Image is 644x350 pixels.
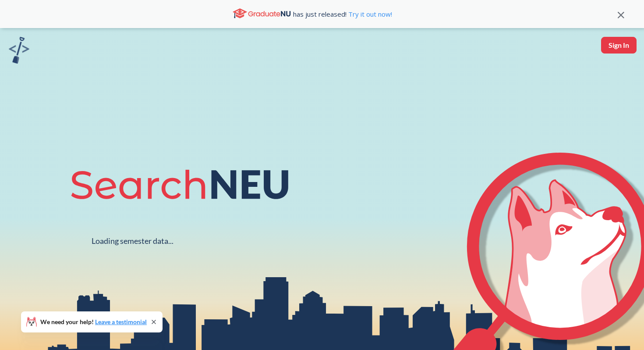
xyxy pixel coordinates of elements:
[9,37,29,66] a: sandbox logo
[40,319,147,325] span: We need your help!
[601,37,637,54] button: Sign In
[95,318,147,325] a: Leave a testimonial
[293,9,392,19] span: has just released!
[9,37,29,64] img: sandbox logo
[347,10,392,18] a: Try it out now!
[92,236,173,246] div: Loading semester data...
